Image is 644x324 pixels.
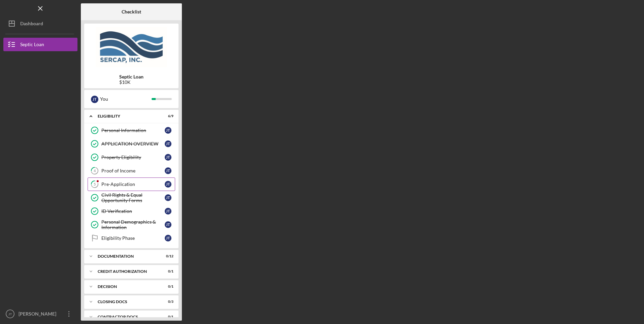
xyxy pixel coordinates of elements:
[98,254,157,258] div: Documentation
[101,192,165,203] div: Civil Rights & Equal Opportunity Forms
[119,74,143,79] b: Septic Loan
[165,181,171,188] div: J T
[88,231,175,245] a: Eligibility PhaseJT
[98,269,157,273] div: CREDIT AUTHORIZATION
[101,155,165,160] div: Property Eligibility
[88,151,175,164] a: Property EligibilityJT
[165,208,171,215] div: J T
[161,114,173,118] div: 6 / 9
[119,79,143,85] div: $10K
[161,285,173,289] div: 0 / 1
[98,114,157,118] div: Eligibility
[3,38,77,51] button: Septic Loan
[161,300,173,304] div: 0 / 3
[8,312,12,316] text: JT
[165,140,171,147] div: J T
[88,137,175,151] a: APPLICATION OVERVIEWJT
[165,194,171,201] div: J T
[165,127,171,134] div: J T
[20,38,44,53] div: Septic Loan
[161,269,173,273] div: 0 / 1
[20,17,43,32] div: Dashboard
[101,235,165,241] div: Eligibility Phase
[98,285,157,289] div: Decision
[88,177,175,191] a: 5Pre-ApplicationJT
[91,96,98,103] div: J T
[98,300,157,304] div: CLOSING DOCS
[161,254,173,258] div: 0 / 12
[84,27,179,67] img: Product logo
[101,182,165,187] div: Pre-Application
[101,141,165,147] div: APPLICATION OVERVIEW
[3,17,77,30] button: Dashboard
[101,219,165,230] div: Personal Demographics & Information
[122,9,141,14] b: Checklist
[17,307,61,322] div: [PERSON_NAME]
[3,307,77,321] button: JT[PERSON_NAME]
[88,164,175,177] a: 4Proof of IncomeJT
[88,204,175,218] a: ID VerificationJT
[94,182,96,187] tspan: 5
[88,218,175,231] a: Personal Demographics & InformationJT
[165,235,171,241] div: J T
[88,124,175,137] a: Personal InformationJT
[100,93,152,105] div: You
[101,128,165,133] div: Personal Information
[161,315,173,319] div: 0 / 1
[165,167,171,174] div: J T
[165,154,171,161] div: J T
[98,315,157,319] div: Contractor Docs
[101,168,165,173] div: Proof of Income
[165,221,171,228] div: J T
[94,169,96,173] tspan: 4
[88,191,175,204] a: Civil Rights & Equal Opportunity FormsJT
[101,208,165,214] div: ID Verification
